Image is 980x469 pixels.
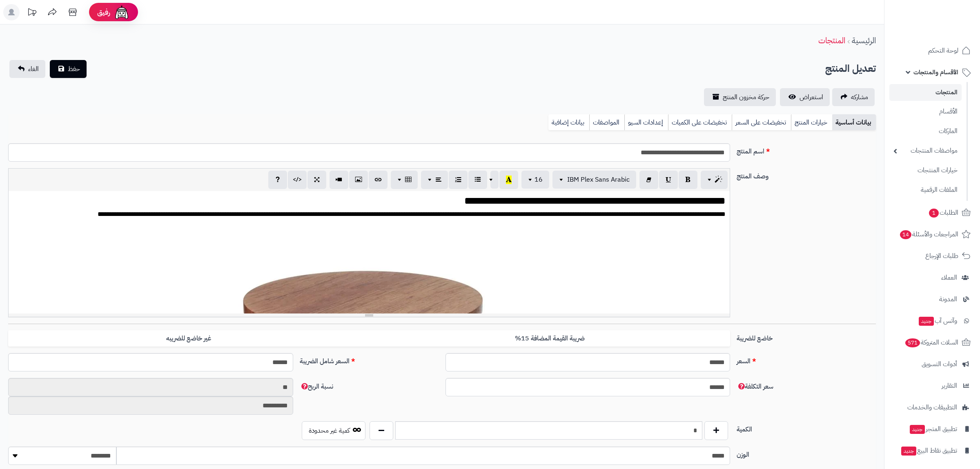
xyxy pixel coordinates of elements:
[904,337,958,348] span: السلات المتروكة
[928,45,958,56] span: لوحة التحكم
[900,445,957,456] span: تطبيق نقاط البيع
[889,41,975,60] a: لوحة التحكم
[924,16,972,33] img: logo-2.png
[369,330,730,347] label: ضريبة القيمة المضافة 15%
[732,114,791,131] a: تخفيضات على السعر
[624,114,668,131] a: إعدادات السيو
[889,246,975,266] a: طلبات الإرجاع
[97,7,110,17] span: رفيق
[300,382,333,391] span: نسبة الربح
[889,122,962,140] a: الماركات
[733,353,879,366] label: السعر
[704,88,776,106] a: حركة مخزون المنتج
[919,317,934,326] span: جديد
[800,92,823,102] span: استعراض
[910,425,925,434] span: جديد
[818,34,845,47] a: المنتجات
[889,376,975,396] a: التقارير
[8,330,369,347] label: غير خاضع للضريبه
[114,4,130,20] img: ai-face.png
[567,175,630,184] span: IBM Plex Sans Arabic
[928,207,958,218] span: الطلبات
[521,171,549,189] button: 16
[851,92,868,102] span: مشاركه
[9,60,45,78] a: الغاء
[900,230,912,239] span: 14
[668,114,732,131] a: تخفيضات على الكميات
[832,114,876,131] a: بيانات أساسية
[889,398,975,417] a: التطبيقات والخدمات
[535,175,543,184] span: 16
[889,441,975,460] a: تطبيق نقاط البيعجديد
[733,421,879,434] label: الكمية
[791,114,832,131] a: خيارات المنتج
[929,208,939,218] span: 1
[889,419,975,439] a: تطبيق المتجرجديد
[889,333,975,352] a: السلات المتروكة571
[832,88,875,106] a: مشاركه
[905,338,920,347] span: 571
[589,114,624,131] a: المواصفات
[737,382,773,391] span: سعر التكلفة
[852,34,876,47] a: الرئيسية
[733,447,879,460] label: الوزن
[901,447,916,456] span: جديد
[68,64,80,74] span: حفظ
[889,142,962,160] a: مواصفات المنتجات
[889,84,962,101] a: المنتجات
[733,168,879,181] label: وصف المنتج
[907,402,957,413] span: التطبيقات والخدمات
[889,311,975,331] a: وآتس آبجديد
[941,272,957,283] span: العملاء
[825,60,876,77] h2: تعديل المنتج
[548,114,589,131] a: بيانات إضافية
[723,92,769,102] span: حركة مخزون المنتج
[733,143,879,156] label: اسم المنتج
[889,162,962,179] a: خيارات المنتجات
[942,380,957,391] span: التقارير
[50,60,87,78] button: حفظ
[889,181,962,199] a: الملفات الرقمية
[28,64,39,74] span: الغاء
[909,423,957,435] span: تطبيق المتجر
[925,250,958,262] span: طلبات الإرجاع
[913,67,958,78] span: الأقسام والمنتجات
[939,293,957,305] span: المدونة
[889,289,975,309] a: المدونة
[296,353,442,366] label: السعر شامل الضريبة
[889,268,975,287] a: العملاء
[780,88,830,106] a: استعراض
[889,103,962,120] a: الأقسام
[733,330,879,343] label: خاضع للضريبة
[889,354,975,374] a: أدوات التسويق
[922,358,957,370] span: أدوات التسويق
[918,315,957,327] span: وآتس آب
[889,203,975,222] a: الطلبات1
[899,229,958,240] span: المراجعات والأسئلة
[889,224,975,244] a: المراجعات والأسئلة14
[22,4,42,22] a: تحديثات المنصة
[552,171,636,189] button: IBM Plex Sans Arabic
